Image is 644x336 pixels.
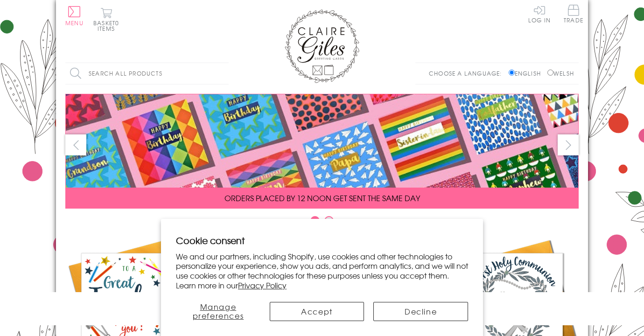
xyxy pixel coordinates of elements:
[509,69,546,77] label: English
[193,301,244,321] span: Manage preferences
[509,70,515,76] input: English
[93,7,119,31] button: Basket0 items
[324,216,334,225] button: Carousel Page 2
[564,5,583,23] span: Trade
[528,5,551,23] a: Log In
[219,63,229,84] input: Search
[238,280,287,291] a: Privacy Policy
[176,234,468,247] h2: Cookie consent
[558,134,579,155] button: next
[65,19,84,27] span: Menu
[429,69,507,77] p: Choose a language:
[547,69,574,77] label: Welsh
[65,63,229,84] input: Search all products
[310,216,320,225] button: Carousel Page 1 (Current Slide)
[547,70,553,76] input: Welsh
[98,19,119,33] span: 0 items
[270,302,364,321] button: Accept
[285,9,359,83] img: Claire Giles Greetings Cards
[176,302,260,321] button: Manage preferences
[224,192,420,203] span: ORDERS PLACED BY 12 NOON GET SENT THE SAME DAY
[65,216,579,230] div: Carousel Pagination
[176,252,468,290] p: We and our partners, including Shopify, use cookies and other technologies to personalize your ex...
[564,5,583,25] a: Trade
[65,6,84,26] button: Menu
[65,134,86,155] button: prev
[373,302,468,321] button: Decline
